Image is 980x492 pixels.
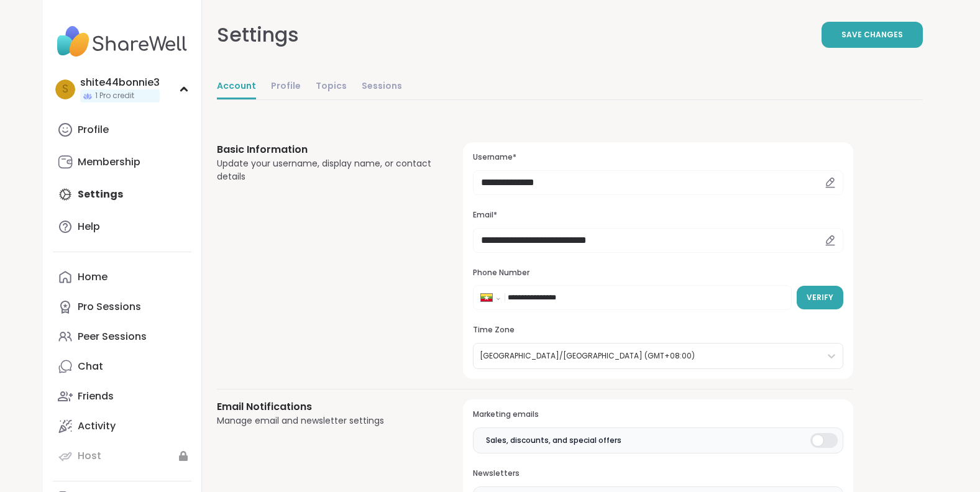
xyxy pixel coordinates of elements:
[53,115,191,145] a: Profile
[78,123,109,137] div: Profile
[78,220,100,234] div: Help
[62,81,68,98] span: s
[271,75,301,99] a: Profile
[217,75,256,99] a: Account
[473,325,843,335] h3: Time Zone
[807,292,833,303] span: Verify
[473,210,843,221] h3: Email*
[53,20,191,63] img: ShareWell Nav Logo
[53,212,191,242] a: Help
[80,76,160,89] div: shite44bonnie3
[78,330,147,344] div: Peer Sessions
[362,75,402,99] a: Sessions
[53,292,191,322] a: Pro Sessions
[53,411,191,441] a: Activity
[53,147,191,177] a: Membership
[53,322,191,352] a: Peer Sessions
[78,270,108,284] div: Home
[53,352,191,381] a: Chat
[822,22,923,48] button: Save Changes
[53,381,191,411] a: Friends
[473,409,843,420] h3: Marketing emails
[78,449,101,463] div: Host
[316,75,347,99] a: Topics
[473,468,843,479] h3: Newsletters
[217,20,299,50] div: Settings
[78,389,114,403] div: Friends
[217,157,434,183] div: Update your username, display name, or contact details
[53,441,191,471] a: Host
[486,435,621,446] span: Sales, discounts, and special offers
[95,91,134,101] span: 1 Pro credit
[78,360,103,373] div: Chat
[53,262,191,292] a: Home
[797,286,843,309] button: Verify
[78,419,116,433] div: Activity
[78,155,140,169] div: Membership
[217,399,434,414] h3: Email Notifications
[473,268,843,278] h3: Phone Number
[217,414,434,427] div: Manage email and newsletter settings
[841,29,903,40] span: Save Changes
[473,152,843,163] h3: Username*
[217,142,434,157] h3: Basic Information
[78,300,141,314] div: Pro Sessions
